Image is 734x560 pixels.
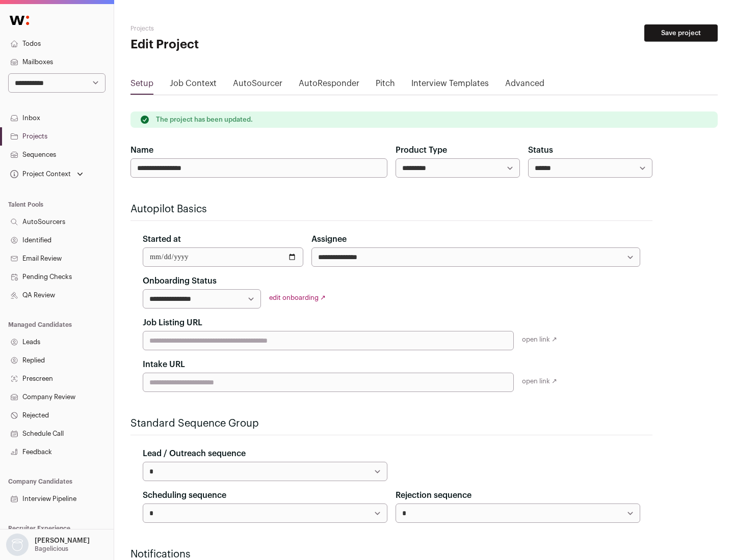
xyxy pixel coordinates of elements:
a: Pitch [376,77,395,94]
label: Name [130,144,153,156]
div: Project Context [8,170,71,178]
a: AutoSourcer [233,77,282,94]
label: Scheduling sequence [143,489,226,501]
label: Intake URL [143,358,185,371]
a: Interview Templates [411,77,489,94]
label: Product Type [396,144,447,156]
a: Advanced [505,77,544,94]
label: Onboarding Status [143,275,217,287]
h1: Edit Project [130,37,326,53]
label: Started at [143,233,181,245]
a: edit onboarding ↗ [269,294,326,301]
label: Rejection sequence [396,489,471,501]
a: AutoResponder [299,77,359,94]
h2: Projects [130,24,326,33]
label: Assignee [311,233,347,245]
a: Job Context [170,77,217,94]
button: Save project [644,24,718,42]
label: Job Listing URL [143,317,202,329]
img: nopic.png [6,534,29,556]
a: Setup [130,77,153,94]
h2: Standard Sequence Group [130,416,652,431]
label: Status [528,144,553,156]
button: Open dropdown [4,534,92,556]
label: Lead / Outreach sequence [143,447,246,460]
button: Open dropdown [8,167,85,181]
p: The project has been updated. [156,116,253,124]
p: [PERSON_NAME] [35,537,90,545]
h2: Autopilot Basics [130,202,652,216]
p: Bagelicious [35,545,68,553]
img: Wellfound [4,10,35,31]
